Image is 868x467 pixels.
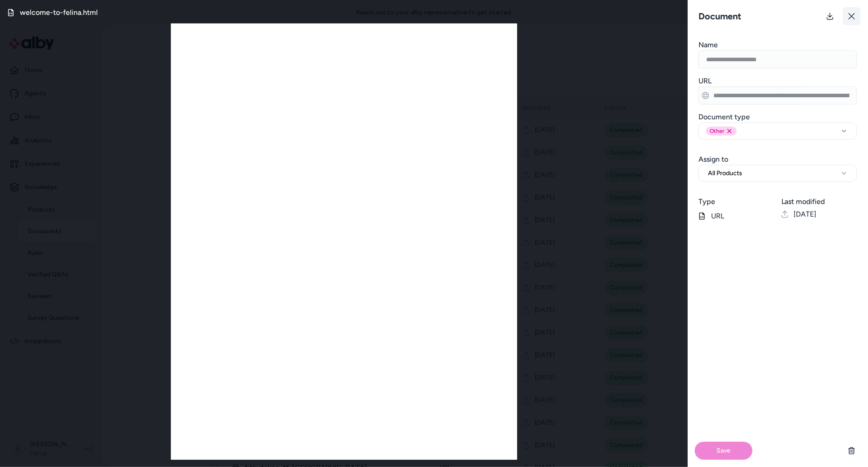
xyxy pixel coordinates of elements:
h3: Document type [698,112,857,122]
button: Remove other option [726,127,733,135]
h3: Name [698,40,857,50]
button: OtherRemove other option [698,122,857,140]
h3: Type [698,196,774,207]
h3: URL [698,76,857,86]
span: [DATE] [794,209,817,220]
label: Assign to [698,155,728,163]
h3: Document [695,10,745,23]
div: Other [706,127,737,136]
h3: Last modified [781,196,857,207]
h3: welcome-to-felina.html [20,7,98,18]
span: All Products [708,169,742,178]
p: URL [698,211,774,222]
